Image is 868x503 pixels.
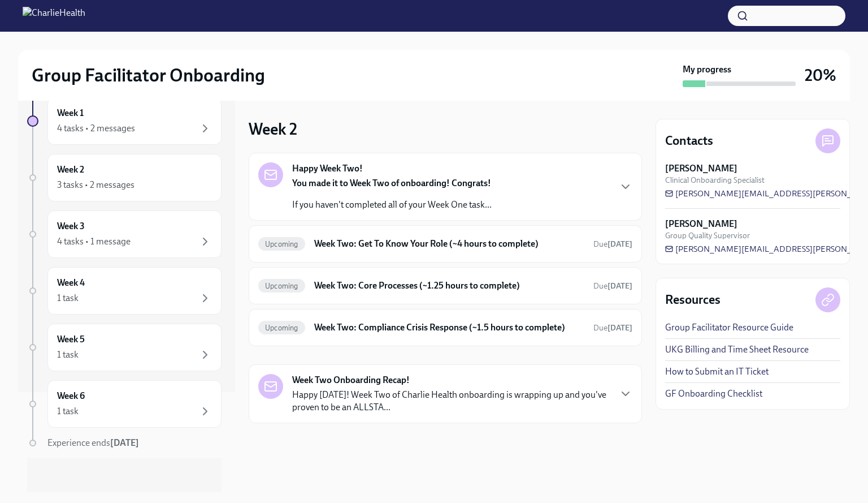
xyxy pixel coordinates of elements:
[57,277,85,289] h6: Week 4
[292,162,363,175] strong: Happy Week Two!
[27,267,222,315] a: Week 41 task
[27,380,222,428] a: Week 61 task
[665,230,750,241] span: Group Quality Supervisor
[607,239,632,249] strong: [DATE]
[665,366,769,378] a: How to Submit an IT Ticket
[665,218,737,230] strong: [PERSON_NAME]
[249,119,297,139] h3: Week 2
[57,405,79,418] div: 1 task
[32,64,265,87] h2: Group Facilitator Onboarding
[593,323,632,333] span: September 16th, 2025 09:00
[27,324,222,371] a: Week 51 task
[57,164,84,176] h6: Week 2
[27,97,222,145] a: Week 14 tasks • 2 messages
[593,239,632,250] span: September 16th, 2025 09:00
[665,132,713,149] h4: Contacts
[593,239,632,249] span: Due
[665,343,809,356] a: UKG Billing and Time Sheet Resource
[683,63,731,76] strong: My progress
[314,280,584,292] h6: Week Two: Core Processes (~1.25 hours to complete)
[292,178,491,188] strong: You made it to Week Two of onboarding! Congrats!
[593,281,632,291] span: September 16th, 2025 09:00
[805,65,836,85] h3: 20%
[57,292,79,304] div: 1 task
[258,282,305,290] span: Upcoming
[57,122,135,135] div: 4 tasks • 2 messages
[57,179,134,191] div: 3 tasks • 2 messages
[314,238,584,250] h6: Week Two: Get To Know Your Role (~4 hours to complete)
[607,281,632,291] strong: [DATE]
[665,175,765,186] span: Clinical Onboarding Specialist
[57,349,79,361] div: 1 task
[665,162,737,175] strong: [PERSON_NAME]
[292,374,410,386] strong: Week Two Onboarding Recap!
[47,437,139,448] span: Experience ends
[258,240,305,248] span: Upcoming
[593,281,632,291] span: Due
[665,321,793,334] a: Group Facilitator Resource Guide
[292,199,492,211] p: If you haven't completed all of your Week One task...
[258,324,305,332] span: Upcoming
[57,390,85,402] h6: Week 6
[314,321,584,334] h6: Week Two: Compliance Crisis Response (~1.5 hours to complete)
[110,437,139,448] strong: [DATE]
[258,277,632,295] a: UpcomingWeek Two: Core Processes (~1.25 hours to complete)Due[DATE]
[27,154,222,201] a: Week 23 tasks • 2 messages
[23,7,85,25] img: CharlieHealth
[607,323,632,333] strong: [DATE]
[665,291,721,308] h4: Resources
[258,319,632,337] a: UpcomingWeek Two: Compliance Crisis Response (~1.5 hours to complete)Due[DATE]
[57,235,131,248] div: 4 tasks • 1 message
[57,107,84,119] h6: Week 1
[665,388,762,400] a: GF Onboarding Checklist
[258,235,632,253] a: UpcomingWeek Two: Get To Know Your Role (~4 hours to complete)Due[DATE]
[292,389,610,414] p: Happy [DATE]! Week Two of Charlie Health onboarding is wrapping up and you've proven to be an ALL...
[593,323,632,333] span: Due
[27,210,222,258] a: Week 34 tasks • 1 message
[57,333,85,346] h6: Week 5
[57,220,85,233] h6: Week 3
